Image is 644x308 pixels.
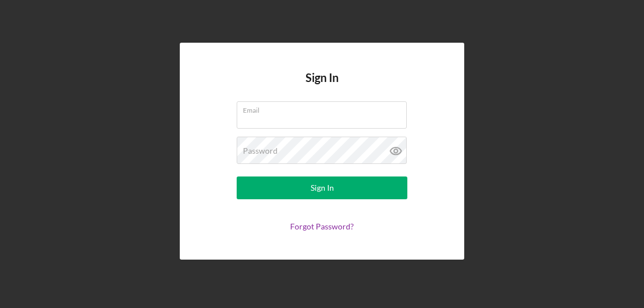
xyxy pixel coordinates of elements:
h4: Sign In [306,71,338,101]
button: Sign In [237,176,407,199]
label: Email [243,102,407,114]
label: Password [243,146,278,155]
a: Forgot Password? [290,221,354,231]
div: Sign In [311,176,334,199]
